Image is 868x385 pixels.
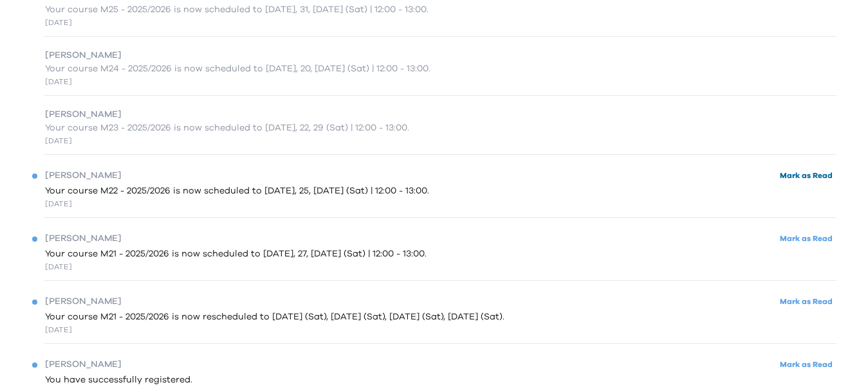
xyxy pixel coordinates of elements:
span: Your course M23 - 2025/2026 is now scheduled to [DATE], 22, 29 (Sat) | 12:00 - 13:00. [45,121,409,135]
div: [DATE] [45,261,427,273]
span: [PERSON_NAME] [45,232,122,246]
button: Mark as Read [776,356,836,373]
div: [DATE] [45,135,409,147]
div: [DATE] [45,76,430,87]
span: [PERSON_NAME] [45,49,122,62]
button: Mark as Read [776,230,836,247]
button: Mark as Read [776,293,836,310]
span: [PERSON_NAME] [45,108,122,121]
span: Your course M25 - 2025/2026 is now scheduled to [DATE], 31, [DATE] (Sat) | 12:00 - 13:00. [45,3,429,17]
div: [DATE] [45,17,429,28]
span: [PERSON_NAME] [45,358,122,372]
span: Your course M21 - 2025/2026 is now rescheduled to [DATE] (Sat), [DATE] (Sat), [DATE] (Sat), [DATE... [45,310,504,324]
span: Your course M21 - 2025/2026 is now scheduled to [DATE], 27, [DATE] (Sat) | 12:00 - 13:00. [45,247,427,261]
span: [PERSON_NAME] [45,169,122,183]
span: Your course M24 - 2025/2026 is now scheduled to [DATE], 20, [DATE] (Sat) | 12:00 - 13:00. [45,62,430,76]
div: [DATE] [45,324,504,336]
button: Mark as Read [776,167,836,184]
span: Your course M22 - 2025/2026 is now scheduled to [DATE], 25, [DATE] (Sat) | 12:00 - 13:00. [45,184,429,198]
div: [DATE] [45,198,429,210]
span: [PERSON_NAME] [45,295,122,309]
